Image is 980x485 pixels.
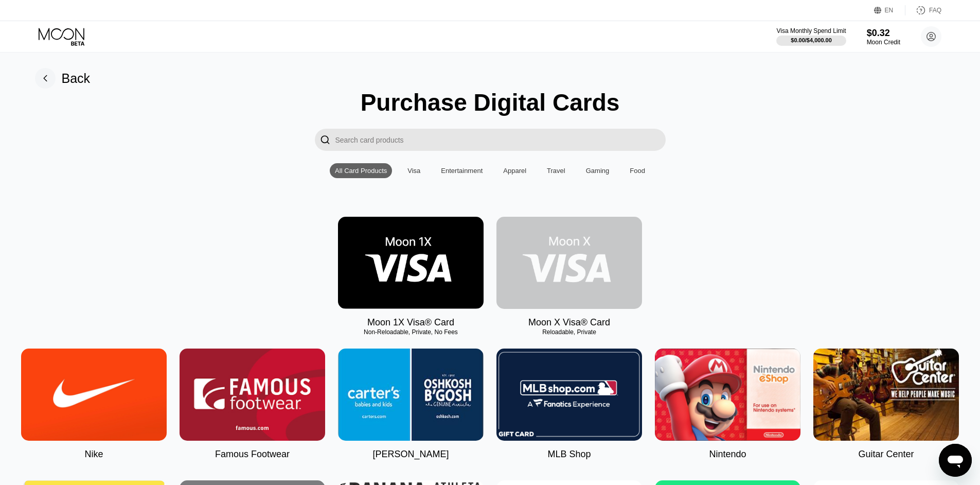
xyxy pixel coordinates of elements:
[436,163,488,178] div: Entertainment
[709,449,746,460] div: Nintendo
[929,7,941,14] div: FAQ
[905,5,941,15] div: FAQ
[858,449,914,460] div: Guitar Center
[320,134,330,146] div: 
[84,449,103,460] div: Nike
[776,27,846,34] div: Visa Monthly Spend Limit
[330,163,392,178] div: All Card Products
[542,163,571,178] div: Travel
[338,328,484,336] div: Non-Reloadable, Private, No Fees
[335,167,387,175] div: All Card Products
[315,129,335,151] div: 
[791,37,832,43] div: $0.00 / $4,000.00
[35,68,91,89] div: Back
[867,28,900,39] div: $0.32
[885,7,894,14] div: EN
[867,28,900,46] div: $0.32Moon Credit
[496,328,642,336] div: Reloadable, Private
[361,89,620,116] div: Purchase Digital Cards
[441,167,483,175] div: Entertainment
[367,317,454,328] div: Moon 1X Visa® Card
[867,39,900,46] div: Moon Credit
[407,167,420,175] div: Visa
[581,163,615,178] div: Gaming
[528,317,610,328] div: Moon X Visa® Card
[776,27,846,46] div: Visa Monthly Spend Limit$0.00/$4,000.00
[372,449,449,460] div: [PERSON_NAME]
[335,129,666,151] input: Search card products
[939,444,972,477] iframe: Button to launch messaging window
[62,71,91,86] div: Back
[586,167,610,175] div: Gaming
[625,163,650,178] div: Food
[547,167,565,175] div: Travel
[498,163,531,178] div: Apparel
[503,167,526,175] div: Apparel
[215,449,290,460] div: Famous Footwear
[402,163,425,178] div: Visa
[547,449,591,460] div: MLB Shop
[874,5,905,15] div: EN
[630,167,645,175] div: Food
